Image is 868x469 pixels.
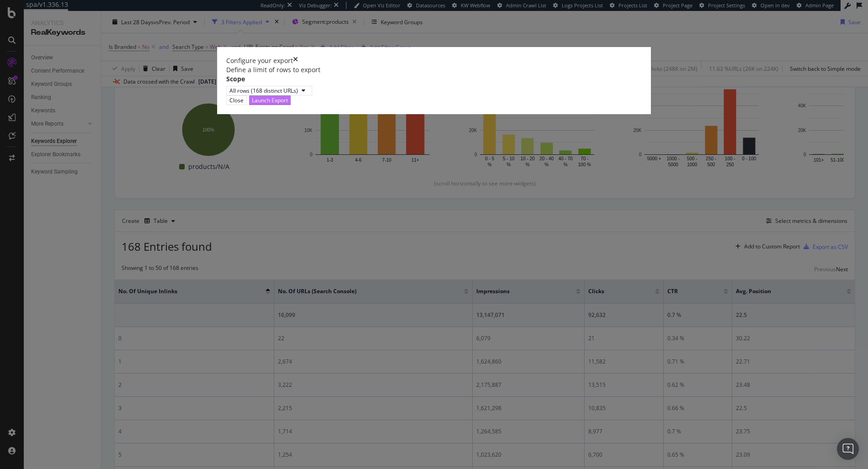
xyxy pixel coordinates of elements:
[249,95,291,105] button: Launch Export
[226,65,642,74] div: Define a limit of rows to export
[226,95,247,105] button: Close
[226,86,312,95] button: All rows (168 distinct URLs)
[229,87,298,95] div: All rows (168 distinct URLs)
[226,56,293,65] div: Configure your export
[837,438,859,460] div: Open Intercom Messenger
[293,56,298,65] div: times
[217,47,651,114] div: modal
[229,96,244,104] div: Close
[252,96,288,104] div: Launch Export
[226,74,245,84] label: Scope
